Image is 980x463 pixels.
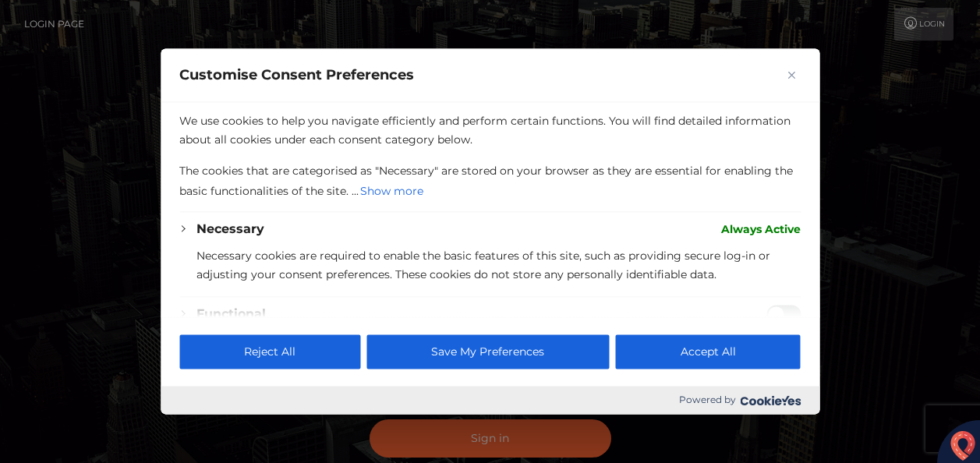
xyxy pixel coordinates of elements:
[179,65,414,84] span: Customise Consent Preferences
[161,48,819,414] div: Customise Consent Preferences
[179,111,801,149] p: We use cookies to help you navigate efficiently and perform certain functions. You will find deta...
[740,395,801,405] img: Cookieyes logo
[787,71,795,79] img: Close
[161,387,819,415] div: Powered by
[359,180,425,202] button: Show more
[179,161,801,202] p: The cookies that are categorised as "Necessary" are stored on your browser as they are essential ...
[782,65,801,84] button: Close
[721,220,801,239] span: Always Active
[196,220,264,239] button: Necessary
[616,335,801,369] button: Accept All
[366,335,609,369] button: Save My Preferences
[179,335,360,369] button: Reject All
[196,246,801,284] p: Necessary cookies are required to enable the basic features of this site, such as providing secur...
